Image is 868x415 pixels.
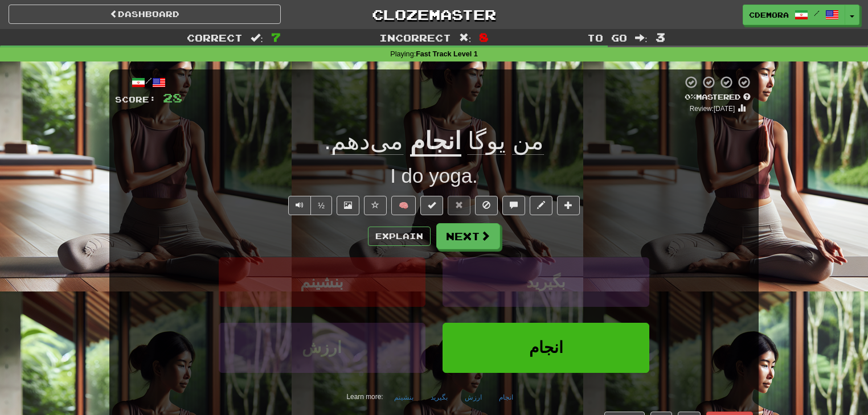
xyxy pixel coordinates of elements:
button: 🧠 [391,196,416,215]
button: ارزش [219,323,425,372]
button: ½ [310,196,332,215]
div: Text-to-speech controls [286,196,332,215]
div: / [115,75,182,89]
button: بگیرید [424,389,454,406]
span: To go [587,32,627,43]
span: . [324,128,410,155]
small: Review: [DATE] [690,105,735,113]
a: Clozemaster [298,5,570,24]
span: Score: [115,94,156,104]
span: انجام [529,339,563,356]
span: Incorrect [379,32,451,43]
span: بنشینم [300,273,343,291]
span: : [635,33,648,43]
u: انجام [410,128,461,157]
span: می‌دهم [331,128,403,155]
span: cdemora [749,10,789,20]
button: Add to collection (alt+a) [557,196,580,215]
div: Mastered [682,92,753,102]
span: 3 [656,30,665,44]
span: : [251,33,263,43]
span: Correct [187,32,243,43]
button: ارزش [458,389,488,406]
span: 8 [479,30,489,44]
span: : [459,33,472,43]
span: / [814,9,820,17]
div: I do yoga. [115,162,753,190]
button: Favorite sentence (alt+f) [364,196,387,215]
button: انجام [493,389,519,406]
button: Set this sentence to 100% Mastered (alt+m) [420,196,443,215]
button: Discuss sentence (alt+u) [502,196,525,215]
span: من [513,128,544,155]
span: یوگا [468,128,506,155]
a: Dashboard [9,5,281,24]
button: Explain [368,227,431,246]
span: 0 % [685,92,696,101]
strong: Fast Track Level 1 [416,50,478,58]
button: بنشینم [219,257,425,307]
button: Show image (alt+x) [337,196,359,215]
button: بنشینم [388,389,420,406]
button: Play sentence audio (ctl+space) [288,196,311,215]
a: cdemora / [743,5,845,25]
small: Learn more: [346,393,383,401]
span: 7 [271,30,281,44]
button: بگیرید [443,257,649,307]
button: Ignore sentence (alt+i) [475,196,498,215]
button: Reset to 0% Mastered (alt+r) [448,196,470,215]
button: Edit sentence (alt+d) [530,196,552,215]
span: 28 [163,91,182,105]
button: انجام [443,323,649,372]
span: بگیرید [526,273,566,291]
button: Next [436,223,500,249]
span: ارزش [302,339,342,356]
